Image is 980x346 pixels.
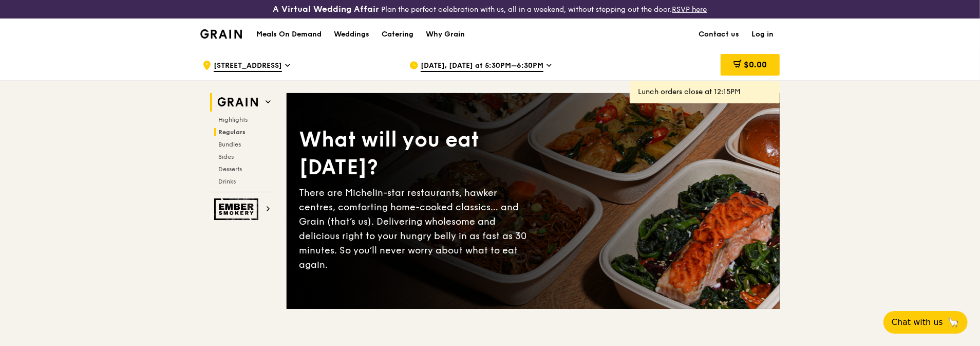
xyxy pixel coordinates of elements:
h1: Meals On Demand [256,29,322,40]
div: There are Michelin-star restaurants, hawker centres, comforting home-cooked classics… and Grain (... [299,186,533,272]
span: $0.00 [744,60,767,69]
div: Catering [382,19,413,50]
span: Desserts [218,166,242,173]
div: Lunch orders close at 12:15PM [638,87,771,97]
div: Weddings [334,19,369,50]
span: [STREET_ADDRESS] [214,61,282,72]
a: RSVP here [672,5,707,14]
a: Why Grain [420,19,471,50]
button: Chat with us🦙 [883,311,968,334]
span: 🦙 [947,316,959,329]
a: Log in [745,19,780,50]
img: Grain web logo [214,93,261,112]
span: Regulars [218,129,246,136]
div: Why Grain [426,19,465,50]
span: Bundles [218,141,241,148]
a: Catering [375,19,420,50]
span: Drinks [218,178,236,185]
img: Ember Smokery web logo [214,198,261,220]
span: Chat with us [892,316,943,329]
h3: A Virtual Wedding Affair [273,4,380,14]
a: GrainGrain [200,18,242,49]
div: Plan the perfect celebration with us, all in a weekend, without stepping out the door. [194,4,786,14]
span: Highlights [218,116,248,123]
a: Contact us [692,19,745,50]
span: Sides [218,153,234,160]
span: [DATE], [DATE] at 5:30PM–6:30PM [421,61,543,72]
a: Weddings [328,19,375,50]
div: What will you eat [DATE]? [299,126,533,181]
img: Grain [200,29,242,39]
